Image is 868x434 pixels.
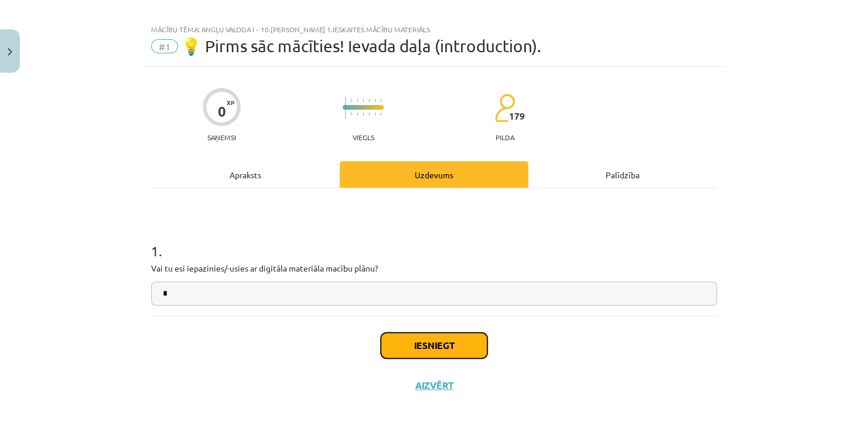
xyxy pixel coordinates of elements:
[528,161,717,188] div: Palīdzība
[151,161,340,188] div: Apraksts
[363,113,364,116] img: icon-short-line-57e1e144782c952c97e751825c79c345078a6d821885a25fce030b3d8c18986b.svg
[227,99,234,106] span: XP
[357,99,358,102] img: icon-short-line-57e1e144782c952c97e751825c79c345078a6d821885a25fce030b3d8c18986b.svg
[380,113,381,116] img: icon-short-line-57e1e144782c952c97e751825c79c345078a6d821885a25fce030b3d8c18986b.svg
[495,133,514,141] p: pilda
[151,39,178,53] span: #1
[363,99,364,102] img: icon-short-line-57e1e144782c952c97e751825c79c345078a6d821885a25fce030b3d8c18986b.svg
[368,113,370,116] img: icon-short-line-57e1e144782c952c97e751825c79c345078a6d821885a25fce030b3d8c18986b.svg
[368,99,370,102] img: icon-short-line-57e1e144782c952c97e751825c79c345078a6d821885a25fce030b3d8c18986b.svg
[151,25,717,33] div: Mācību tēma: Angļu valoda i - 10.[PERSON_NAME] 1.ieskaites mācību materiāls
[351,113,352,116] img: icon-short-line-57e1e144782c952c97e751825c79c345078a6d821885a25fce030b3d8c18986b.svg
[345,96,346,119] img: icon-long-line-d9ea69661e0d244f92f715978eff75569469978d946b2353a9bb055b3ed8787d.svg
[181,36,541,56] span: 💡 Pirms sāc mācīties! Ievada daļa (introduction).
[380,99,381,102] img: icon-short-line-57e1e144782c952c97e751825c79c345078a6d821885a25fce030b3d8c18986b.svg
[374,113,375,116] img: icon-short-line-57e1e144782c952c97e751825c79c345078a6d821885a25fce030b3d8c18986b.svg
[494,93,515,123] img: students-c634bb4e5e11cddfef0936a35e636f08e4e9abd3cc4e673bd6f9a4125e45ecb1.svg
[203,133,241,141] p: Saņemsi
[340,161,528,188] div: Uzdevums
[509,111,525,121] span: 179
[412,379,456,391] button: Aizvērt
[8,48,12,56] img: icon-close-lesson-0947bae3869378f0d4975bcd49f059093ad1ed9edebbc8119c70593378902aed.svg
[381,333,487,358] button: Iesniegt
[151,262,717,274] p: Vai tu esi iepazinies/-usies ar digitāla materiāla macību plānu?
[374,99,375,102] img: icon-short-line-57e1e144782c952c97e751825c79c345078a6d821885a25fce030b3d8c18986b.svg
[151,222,717,259] h1: 1 .
[353,133,374,141] p: Viegls
[218,103,226,120] div: 0
[351,99,352,102] img: icon-short-line-57e1e144782c952c97e751825c79c345078a6d821885a25fce030b3d8c18986b.svg
[357,113,358,116] img: icon-short-line-57e1e144782c952c97e751825c79c345078a6d821885a25fce030b3d8c18986b.svg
